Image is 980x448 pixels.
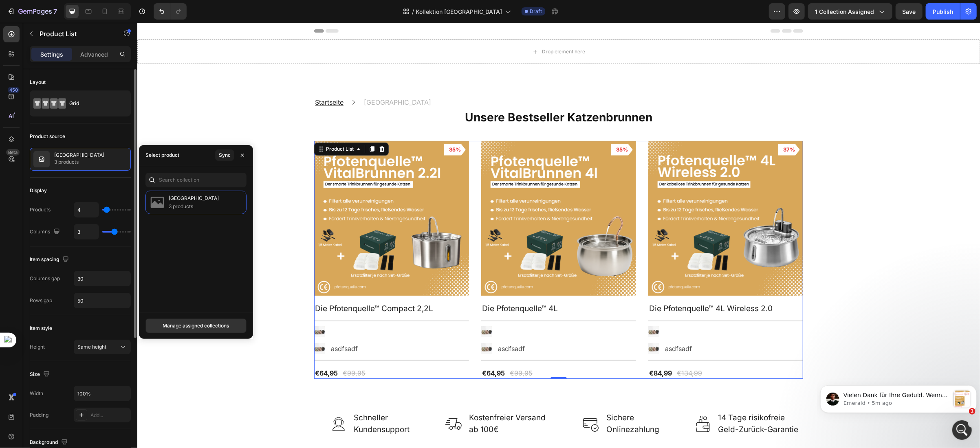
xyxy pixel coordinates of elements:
[896,3,923,20] button: Save
[641,121,663,133] pre: 37%
[30,206,51,213] div: Products
[332,389,408,413] p: Kostenfreier Versand ab 100€
[581,389,661,413] p: 14 Tage risikofreie Geld-Zurück-Garantie
[219,152,231,159] div: Sync
[145,152,179,159] div: Select product
[177,279,332,293] h2: Die Pfotenquelle™ Compact 2,2L
[30,437,69,448] div: Background
[30,297,52,304] div: Rows gap
[903,8,916,15] span: Save
[952,420,972,440] iframe: Intercom live chat
[149,194,165,211] img: collections
[69,94,119,113] div: Grid
[539,345,566,356] div: €134,99
[30,226,62,237] div: Columns
[40,29,109,39] p: Product List
[30,390,43,397] div: Width
[511,345,535,356] div: €84,99
[26,23,131,70] span: Vielen Dank für Ihre Geduld. Wenn ich Ihr Anliegen richtig verstehe, möchten Sie einen Text und e...
[169,194,219,202] p: [GEOGRAPHIC_DATA]
[808,3,892,20] button: 1 collection assigned
[30,187,47,194] div: Display
[30,79,46,86] div: Layout
[169,202,219,211] p: 3 products
[137,23,980,448] iframe: To enrich screen reader interactions, please activate Accessibility in Grammarly extension settings
[30,369,51,380] div: Size
[177,303,188,314] img: image_demo.jpg
[30,275,60,282] div: Columns gap
[26,31,132,38] p: Message from Emerald, sent 5m ago
[53,7,57,16] p: 7
[6,149,20,156] div: Beta
[178,75,206,83] u: Startseite
[817,369,980,426] iframe: Intercom notifications message
[194,320,226,332] p: asdfsadf
[177,320,188,331] img: image_demo.jpg
[227,75,294,84] p: [GEOGRAPHIC_DATA]
[74,386,130,401] input: Auto
[30,343,45,351] div: Height
[361,320,393,332] p: asdfsadf
[215,149,234,161] button: Sync
[344,279,499,293] h2: Die Pfotenquelle™ 4L
[163,322,229,329] div: Manage assigned collections
[528,320,560,332] p: asdfsadf
[344,320,355,331] img: image_demo.jpg
[77,344,106,350] span: Same height
[30,254,70,265] div: Item spacing
[30,325,52,332] div: Item style
[30,411,48,419] div: Padding
[145,318,247,333] button: Manage assigned collections
[474,121,496,133] pre: 35%
[90,412,129,419] div: Add...
[205,345,229,356] div: €99,95
[145,173,247,187] input: Search collection
[344,345,368,356] div: €64,95
[815,7,874,16] span: 1 collection assigned
[416,7,502,16] span: Kollektion [GEOGRAPHIC_DATA]
[344,303,355,314] img: image_demo.jpg
[74,224,99,239] input: Auto
[511,279,666,293] h2: Die Pfotenquelle™ 4L Wireless 2.0
[308,393,324,409] img: Alt Image
[469,389,522,413] p: Sichere Onlinezahlung
[54,152,104,158] p: [GEOGRAPHIC_DATA]
[54,158,104,166] p: 3 products
[74,293,130,308] input: Auto
[933,7,953,16] div: Publish
[926,3,960,20] button: Publish
[328,88,515,101] strong: Unsere Bestseller Katzenbrunnen
[74,271,130,286] input: Auto
[217,389,273,413] p: Schneller Kundensupport
[30,133,65,140] div: Product source
[8,87,20,93] div: 450
[445,393,462,409] img: Alt Image
[193,393,209,409] img: Alt Image
[187,123,218,130] div: Product List
[307,121,328,133] pre: 35%
[969,408,976,415] span: 1
[511,303,522,314] img: image_demo.jpg
[33,151,50,167] img: collection feature img
[372,345,396,356] div: €99,95
[511,320,522,331] img: image_demo.jpg
[154,3,187,20] div: Undo/Redo
[3,3,61,20] button: 7
[530,8,542,15] span: Draft
[74,202,99,217] input: Auto
[412,7,414,16] span: /
[177,345,201,356] div: €64,95
[405,26,448,32] div: Drop element here
[74,340,131,354] button: Same height
[40,50,63,59] p: Settings
[80,50,108,59] p: Advanced
[557,393,574,409] img: Alt Image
